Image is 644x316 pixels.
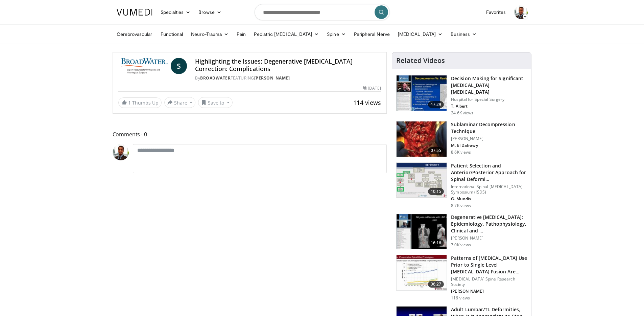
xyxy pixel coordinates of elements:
[514,5,528,19] img: Avatar
[117,9,152,16] img: VuMedi Logo
[451,203,471,208] p: 8.7K views
[350,27,394,41] a: Peripheral Nerve
[451,143,527,148] p: M. El Dafrawy
[397,121,447,157] img: 48c381b3-7170-4772-a576-6cd070e0afb8.150x105_q85_crop-smart_upscale.jpg
[200,75,231,81] a: BroadWater
[451,150,471,155] p: 8.6K views
[113,27,157,41] a: Cerebrovascular
[451,295,470,301] p: 116 views
[353,98,381,107] span: 114 views
[451,97,527,102] p: Hospital for Special Surgery
[396,214,527,250] a: 16:16 Degenerative [MEDICAL_DATA]: Epidemiology, Pathophysiology, Clinical and … [PERSON_NAME] 7....
[171,58,187,74] a: S
[451,104,527,109] p: T. Albert
[451,242,471,248] p: 7.0K views
[397,75,447,111] img: 316497_0000_1.png.150x105_q85_crop-smart_upscale.jpg
[396,162,527,208] a: 10:15 Patient Selection and Anterior/Posterior Approach for Spinal Deformi… International Spinal ...
[396,57,445,65] h4: Related Videos
[451,162,527,183] h3: Patient Selection and Anterior/Posterior Approach for Spinal Deformi…
[396,75,527,116] a: 17:29 Decision Making for Significant [MEDICAL_DATA] [MEDICAL_DATA] Hospital for Special Surgery ...
[323,27,350,41] a: Spine
[164,97,196,108] button: Share
[428,188,444,195] span: 10:15
[233,27,250,41] a: Pain
[451,184,527,195] p: International Spinal [MEDICAL_DATA] Symposium (ISDS)
[250,27,323,41] a: Pediatric [MEDICAL_DATA]
[396,121,527,157] a: 07:55 Sublaminar Decompression Technique [PERSON_NAME] M. El Dafrawy 8.6K views
[118,58,168,74] img: BroadWater
[451,276,527,287] p: [MEDICAL_DATA] Spine Research Society
[451,110,473,116] p: 24.6K views
[451,136,527,141] p: [PERSON_NAME]
[451,235,527,241] p: [PERSON_NAME]
[397,255,447,290] img: 4f347ff7-8260-4ba1-8b3d-12b840e302ef.150x105_q85_crop-smart_upscale.jpg
[451,255,527,275] h3: Patterns of [MEDICAL_DATA] Use Prior to Single Level [MEDICAL_DATA] Fusion Are Assoc…
[397,163,447,198] img: beefc228-5859-4966-8bc6-4c9aecbbf021.150x105_q85_crop-smart_upscale.jpg
[428,240,444,246] span: 16:16
[198,97,233,108] button: Save to
[195,75,381,81] div: By FEATURING
[428,281,444,288] span: 06:27
[255,4,390,20] input: Search topics, interventions
[187,27,233,41] a: Neuro-Trauma
[428,101,444,108] span: 17:29
[482,5,510,19] a: Favorites
[397,214,447,249] img: f89a51e3-7446-470d-832d-80c532b09c34.150x105_q85_crop-smart_upscale.jpg
[113,130,387,139] span: Comments 0
[428,147,444,154] span: 07:55
[195,58,381,72] h4: Highlighting the Issues: Degenerative [MEDICAL_DATA] Correction: Complications
[194,5,225,19] a: Browse
[447,27,481,41] a: Business
[396,255,527,301] a: 06:27 Patterns of [MEDICAL_DATA] Use Prior to Single Level [MEDICAL_DATA] Fusion Are Assoc… [MEDI...
[394,27,447,41] a: [MEDICAL_DATA]
[254,75,290,81] a: [PERSON_NAME]
[451,214,527,234] h3: Degenerative [MEDICAL_DATA]: Epidemiology, Pathophysiology, Clinical and …
[451,289,527,294] p: [PERSON_NAME]
[451,75,527,95] h3: Decision Making for Significant [MEDICAL_DATA] [MEDICAL_DATA]
[113,144,129,160] img: Avatar
[128,99,131,106] span: 1
[363,85,381,91] div: [DATE]
[157,5,195,19] a: Specialties
[451,121,527,135] h3: Sublaminar Decompression Technique
[451,196,527,202] p: G. Mundis
[157,27,187,41] a: Functional
[118,97,162,108] a: 1 Thumbs Up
